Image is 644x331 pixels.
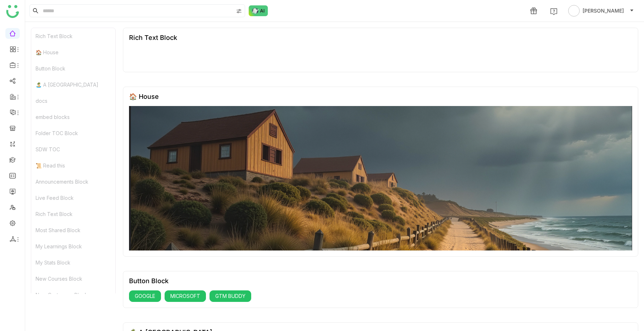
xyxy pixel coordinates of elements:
div: Most Shared Block [31,222,115,238]
div: New Courses Block [31,271,115,287]
button: [PERSON_NAME] [567,5,635,17]
img: 68553b2292361c547d91f02a [129,106,632,250]
div: Live Feed Block [31,190,115,206]
div: embed blocks [31,109,115,125]
div: My Stats Block [31,254,115,271]
div: Button Block [31,60,115,77]
img: avatar [568,5,580,17]
div: 🏠 House [31,44,115,60]
button: MICROSOFT [165,290,206,302]
div: 📜 Read this [31,157,115,174]
div: Announcements Block [31,174,115,190]
img: search-type.svg [236,8,242,14]
span: MICROSOFT [170,292,200,300]
div: Folder TOC Block [31,125,115,141]
span: GOOGLE [135,292,155,300]
div: Rich Text Block [129,34,177,41]
img: help.svg [550,8,557,15]
div: Button Block [129,277,169,285]
div: SDW TOC [31,141,115,157]
div: docs [31,93,115,109]
div: My Learnings Block [31,238,115,254]
img: logo [6,5,19,18]
div: Rich Text Block [31,28,115,44]
button: GTM BUDDY [210,290,251,302]
div: New Customers Block [31,287,115,303]
div: Rich Text Block [31,206,115,222]
span: [PERSON_NAME] [583,7,624,15]
span: GTM BUDDY [215,292,245,300]
img: ask-buddy-normal.svg [249,5,268,16]
div: 🏝️ A [GEOGRAPHIC_DATA] [31,77,115,93]
div: 🏠 House [129,93,159,100]
button: GOOGLE [129,290,161,302]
